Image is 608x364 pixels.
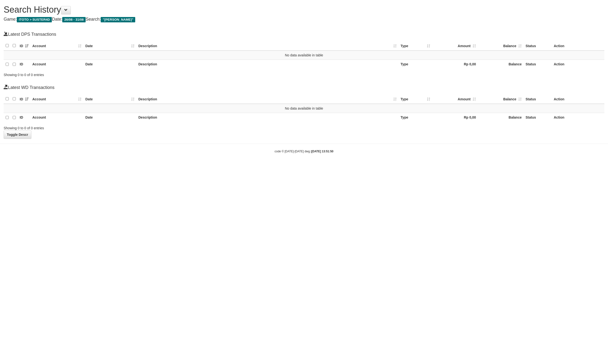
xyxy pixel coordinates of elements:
[552,60,604,69] th: Action
[399,60,432,69] th: Type
[399,41,432,51] th: Type: activate to sort column ascending
[17,17,52,22] span: ITOTO > SUSTER4D
[552,113,604,122] th: Action
[30,113,83,122] th: Account
[524,60,552,69] th: Status
[478,94,524,104] th: Balance: activate to sort column ascending
[552,41,604,51] th: Action
[136,113,399,122] th: Description
[4,130,31,139] a: Toggle Descr
[524,41,552,51] th: Status
[30,41,83,51] th: Account: activate to sort column ascending
[4,70,250,77] div: Showing 0 to 0 of 0 entries
[478,113,524,122] th: Balance
[4,5,604,15] h1: Search History
[275,150,333,153] small: code © [DATE]-[DATE] dwg |
[4,85,604,90] h4: Latest WD Transactions
[30,94,83,104] th: Account: activate to sort column ascending
[4,17,604,22] h4: Game: Date: Search:
[399,113,432,122] th: Type
[312,150,333,153] strong: [DATE] 13:51:50
[18,60,30,69] th: ID
[552,94,604,104] th: Action
[432,41,478,51] th: Amount: activate to sort column ascending
[136,60,399,69] th: Description
[432,60,478,69] th: Rp 0,00
[83,94,136,104] th: Date: activate to sort column ascending
[4,51,604,60] td: No data available in table
[30,60,83,69] th: Account
[524,94,552,104] th: Status
[432,113,478,122] th: Rp 0,00
[4,104,604,113] td: No data available in table
[136,41,399,51] th: Description: activate to sort column ascending
[83,41,136,51] th: Date: activate to sort column ascending
[524,113,552,122] th: Status
[18,113,30,122] th: ID
[478,41,524,51] th: Balance: activate to sort column ascending
[101,17,135,22] span: "[PERSON_NAME]"
[18,41,30,51] th: ID: activate to sort column ascending
[478,60,524,69] th: Balance
[83,60,136,69] th: Date
[83,113,136,122] th: Date
[62,17,86,22] span: 26/08 - 31/08
[4,124,250,130] div: Showing 0 to 0 of 0 entries
[4,31,604,37] h4: Latest DPS Transactions
[18,94,30,104] th: ID: activate to sort column ascending
[399,94,432,104] th: Type: activate to sort column ascending
[136,94,399,104] th: Description: activate to sort column ascending
[432,94,478,104] th: Amount: activate to sort column ascending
